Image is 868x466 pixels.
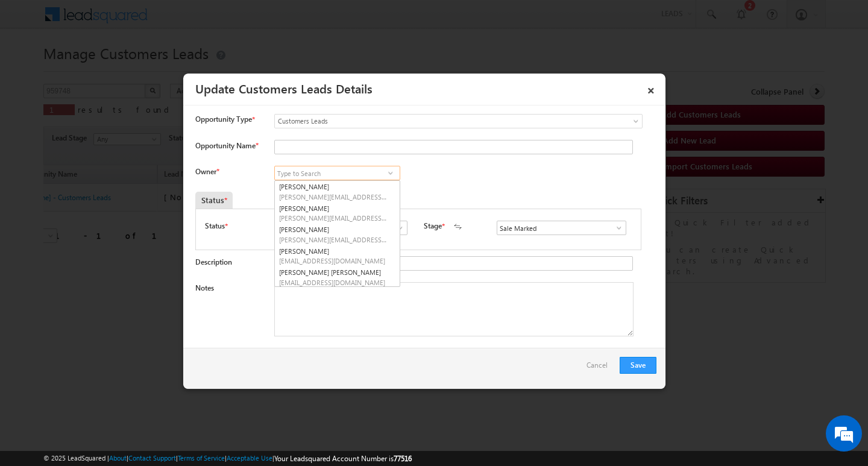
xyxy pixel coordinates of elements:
div: Chat with us now [63,63,203,79]
a: Update Customers Leads Details [195,80,373,96]
label: Description [195,257,232,266]
a: Cancel [587,357,614,380]
a: [PERSON_NAME] [275,224,400,245]
span: [EMAIL_ADDRESS][DOMAIN_NAME] [279,278,388,287]
a: Show All Items [389,222,404,234]
span: © 2025 LeadSquared | | | | | [43,453,412,464]
div: Minimize live chat window [198,6,227,35]
a: Show All Items [383,167,398,179]
span: [PERSON_NAME][EMAIL_ADDRESS][PERSON_NAME][DOMAIN_NAME] [279,192,388,201]
em: Start Chat [164,371,219,388]
a: [PERSON_NAME] [275,181,400,203]
span: Customers Leads [275,116,593,127]
a: [PERSON_NAME] [275,245,400,267]
a: Customers Leads [274,114,643,128]
label: Stage [424,221,442,231]
span: 77516 [394,454,412,463]
button: Save [620,357,656,374]
span: [PERSON_NAME][EMAIL_ADDRESS][PERSON_NAME][DOMAIN_NAME] [279,213,388,222]
a: [PERSON_NAME] [275,203,400,224]
label: Owner [195,167,219,176]
a: Show All Items [608,222,623,234]
a: [PERSON_NAME] [PERSON_NAME] [275,266,400,288]
input: Type to Search [274,166,400,180]
span: [PERSON_NAME][EMAIL_ADDRESS][DOMAIN_NAME] [279,235,388,244]
span: [EMAIL_ADDRESS][DOMAIN_NAME] [279,256,388,265]
div: Status [195,192,233,209]
label: Status [205,221,225,231]
span: Opportunity Type [195,114,252,125]
input: Type to Search [497,221,626,235]
a: Acceptable Use [227,454,272,462]
span: Your Leadsquared Account Number is [274,454,412,463]
a: × [641,78,661,99]
a: Contact Support [128,454,176,462]
a: About [109,454,127,462]
img: d_60004797649_company_0_60004797649 [20,63,51,79]
a: Terms of Service [178,454,225,462]
label: Opportunity Name [195,141,258,150]
textarea: Type your message and hit 'Enter' [16,112,220,361]
label: Notes [195,283,214,292]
